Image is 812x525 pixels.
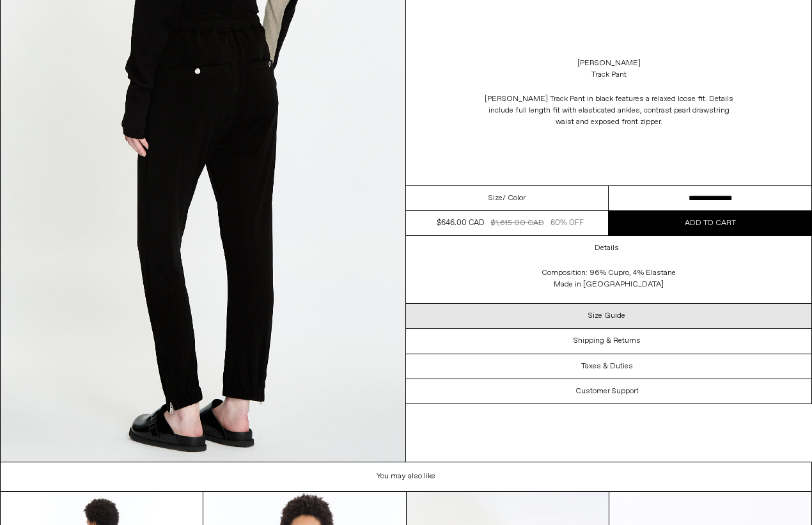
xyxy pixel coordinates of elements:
[481,93,737,128] div: [PERSON_NAME] Track Pant in black features a relaxed loose fit. Details include full length fit w...
[488,192,503,204] span: Size
[685,218,736,228] span: Add to cart
[491,217,544,229] div: $1,615.00 CAD
[574,336,641,345] h3: Shipping & Returns
[550,217,584,229] div: 60% OFF
[609,211,811,235] button: Add to cart
[577,58,641,69] a: [PERSON_NAME]
[581,362,633,371] h3: Taxes & Duties
[1,462,812,491] h1: You may also like
[481,261,737,303] div: Composition: 96% Cupro, 4% Elastane Made in [GEOGRAPHIC_DATA]
[595,244,619,253] h3: Details
[588,311,625,320] h3: Size Guide
[575,387,639,396] h3: Customer Support
[503,192,526,204] span: / Color
[437,217,484,229] div: $646.00 CAD
[591,69,627,81] div: Track Pant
